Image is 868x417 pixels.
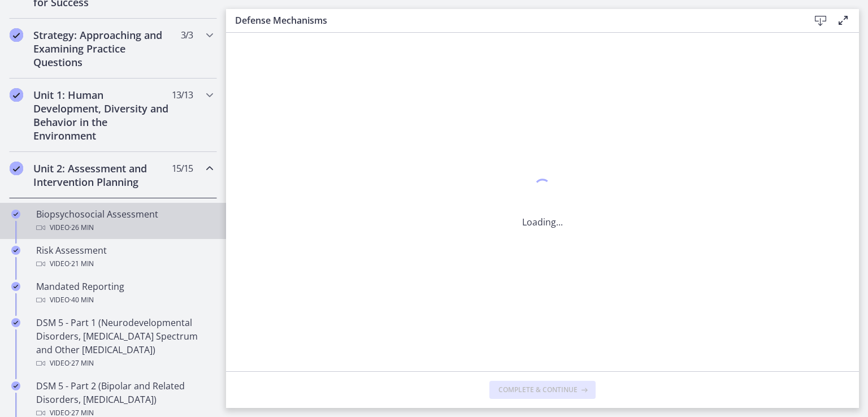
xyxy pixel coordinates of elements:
[36,257,212,271] div: Video
[10,28,23,42] i: Completed
[36,280,212,307] div: Mandated Reporting
[172,162,193,175] span: 15 / 15
[498,385,578,394] span: Complete & continue
[70,257,94,271] span: · 21 min
[10,162,23,175] i: Completed
[36,207,212,234] div: Biopsychosocial Assessment
[70,357,94,370] span: · 27 min
[11,210,20,219] i: Completed
[70,221,94,234] span: · 26 min
[36,221,212,234] div: Video
[36,316,212,370] div: DSM 5 - Part 1 (Neurodevelopmental Disorders, [MEDICAL_DATA] Spectrum and Other [MEDICAL_DATA])
[36,293,212,307] div: Video
[11,381,20,390] i: Completed
[33,88,171,142] h2: Unit 1: Human Development, Diversity and Behavior in the Environment
[10,88,23,102] i: Completed
[36,357,212,370] div: Video
[522,215,563,229] p: Loading...
[70,293,94,307] span: · 40 min
[11,246,20,255] i: Completed
[235,14,791,27] h3: Defense Mechanisms
[11,318,20,327] i: Completed
[172,88,193,102] span: 13 / 13
[11,282,20,291] i: Completed
[33,28,171,69] h2: Strategy: Approaching and Examining Practice Questions
[181,28,193,42] span: 3 / 3
[489,381,596,399] button: Complete & continue
[33,162,171,189] h2: Unit 2: Assessment and Intervention Planning
[36,244,212,271] div: Risk Assessment
[522,176,563,202] div: 1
